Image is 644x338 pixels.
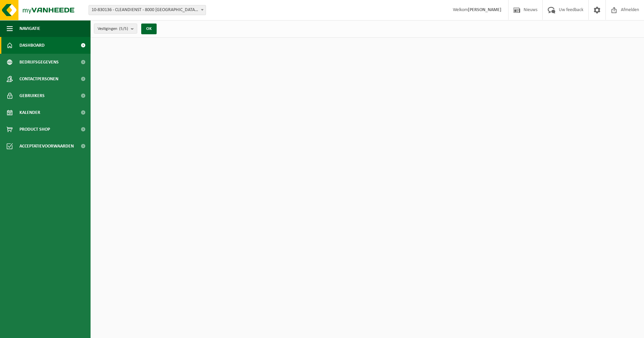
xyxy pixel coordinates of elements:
button: OK [141,24,157,34]
span: Acceptatievoorwaarden [19,138,74,155]
span: Product Shop [19,121,50,138]
span: Dashboard [19,37,45,54]
strong: [PERSON_NAME] [468,7,501,12]
span: 10-830136 - CLEANDIENST - 8000 BRUGGE, PATHOEKEWEG 48 [89,5,206,15]
span: Navigatie [19,20,40,37]
button: Vestigingen(5/5) [94,24,137,34]
count: (5/5) [119,27,128,31]
span: Vestigingen [98,24,128,34]
span: 10-830136 - CLEANDIENST - 8000 BRUGGE, PATHOEKEWEG 48 [89,5,206,15]
span: Kalender [19,104,40,121]
span: Bedrijfsgegevens [19,54,59,71]
span: Contactpersonen [19,71,58,87]
span: Gebruikers [19,87,45,104]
